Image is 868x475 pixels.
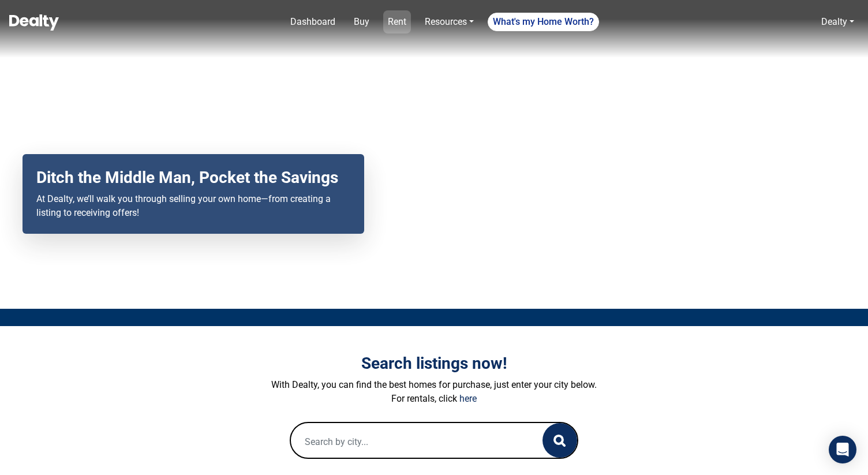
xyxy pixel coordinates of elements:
[114,378,754,392] p: With Dealty, you can find the best homes for purchase, just enter your city below.
[9,14,59,31] img: Dealty - Buy, Sell & Rent Homes
[383,10,411,33] a: Rent
[349,10,374,33] a: Buy
[6,440,40,475] iframe: BigID CMP Widget
[420,10,478,33] a: Resources
[114,354,754,373] h3: Search listings now!
[286,10,340,33] a: Dashboard
[817,10,859,33] a: Dealty
[488,13,599,31] a: What's my Home Worth?
[36,168,350,188] h2: Ditch the Middle Man, Pocket the Savings
[821,16,847,27] a: Dealty
[291,423,519,460] input: Search by city...
[36,192,350,220] p: At Dealty, we’ll walk you through selling your own home—from creating a listing to receiving offers!
[114,392,754,406] p: For rentals, click
[829,436,856,463] div: Open Intercom Messenger
[459,393,477,404] a: here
